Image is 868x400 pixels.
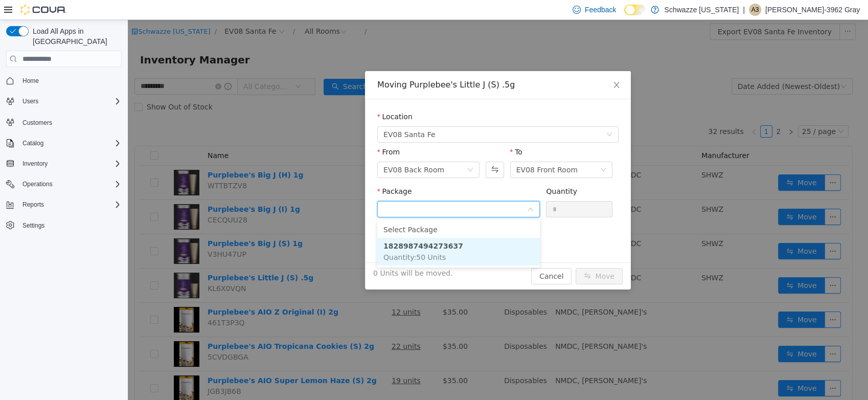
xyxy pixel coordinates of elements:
[751,4,759,16] span: A3
[400,186,406,193] i: icon: down
[2,157,126,171] button: Inventory
[2,115,126,129] button: Customers
[6,69,122,259] nav: Complex example
[18,198,122,211] span: Reports
[485,61,493,69] i: icon: close
[22,180,53,188] span: Operations
[743,4,745,16] p: |
[2,177,126,191] button: Operations
[20,5,66,15] img: Cova
[765,4,860,16] p: [PERSON_NAME]-3962 Gray
[18,137,48,149] button: Catalog
[256,183,399,198] input: Package
[2,73,126,88] button: Home
[2,218,126,233] button: Settings
[249,218,412,246] li: 1828987494273637
[2,197,126,212] button: Reports
[18,95,122,107] span: Users
[256,222,335,230] strong: 1828987494273637
[22,119,52,127] span: Customers
[389,142,450,158] div: EV08 Front Room
[249,93,285,101] label: Location
[18,158,52,170] button: Inventory
[18,178,57,190] button: Operations
[256,142,316,158] div: EV08 Back Room
[624,5,646,15] input: Dark Mode
[419,182,484,197] input: Quantity
[382,128,395,136] label: To
[624,15,625,16] span: Dark Mode
[339,147,346,154] i: icon: down
[29,26,122,47] span: Load All Apps in [GEOGRAPHIC_DATA]
[22,77,39,85] span: Home
[664,4,739,16] p: Schwazze [US_STATE]
[18,219,49,232] a: Settings
[22,160,48,168] span: Inventory
[18,95,42,107] button: Users
[22,221,44,230] span: Settings
[22,97,38,105] span: Users
[249,202,412,218] li: Select Package
[18,158,122,170] span: Inventory
[249,59,491,71] div: Moving Purplebee's Little J (S) .5g
[245,248,325,259] span: 0 Units will be moved.
[2,136,126,150] button: Catalog
[358,142,376,158] button: Swap
[249,128,272,136] label: From
[403,248,444,264] button: Cancel
[18,74,122,87] span: Home
[418,167,449,175] label: Quantity
[18,178,122,190] span: Operations
[256,233,318,241] span: Quantity : 50 Units
[18,198,48,211] button: Reports
[474,51,503,80] button: Close
[18,219,122,232] span: Settings
[478,112,485,119] i: icon: down
[249,167,284,175] label: Package
[448,248,495,264] button: icon: swapMove
[2,94,126,108] button: Users
[22,201,44,209] span: Reports
[18,75,43,87] a: Home
[18,137,122,149] span: Catalog
[472,147,478,154] i: icon: down
[256,107,307,122] span: EV08 Santa Fe
[22,139,43,147] span: Catalog
[18,116,122,128] span: Customers
[18,117,56,129] a: Customers
[585,5,616,15] span: Feedback
[749,4,761,16] div: Alfred-3962 Gray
